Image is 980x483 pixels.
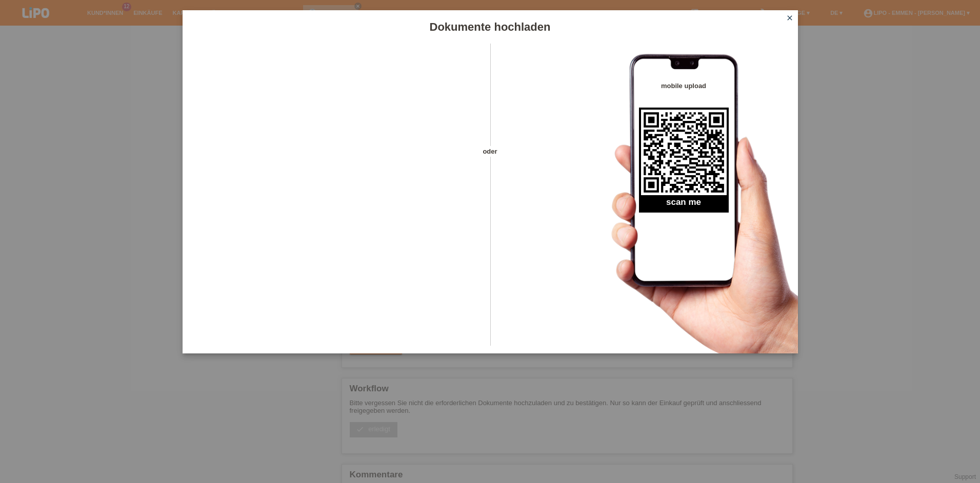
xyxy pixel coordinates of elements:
h4: mobile upload [639,82,729,90]
iframe: Upload [198,69,472,325]
h2: scan me [639,197,729,213]
h1: Dokumente hochladen [183,20,798,33]
i: close [786,14,794,22]
span: oder [472,146,508,157]
a: close [783,13,796,25]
